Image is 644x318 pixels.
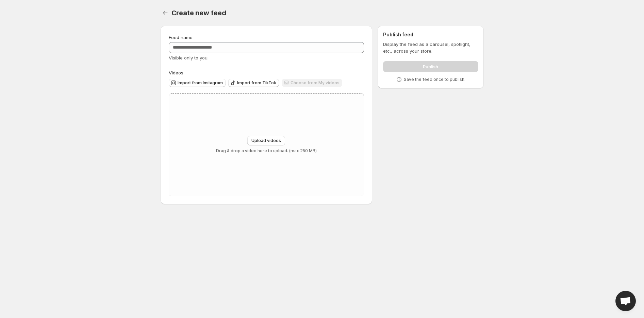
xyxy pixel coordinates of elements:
button: Upload videos [247,136,285,145]
span: Import from Instagram [178,80,223,86]
h2: Publish feed [383,31,478,38]
p: Display the feed as a carousel, spotlight, etc., across your store. [383,41,478,54]
button: Import from Instagram [169,79,226,87]
button: Import from TikTok [228,79,279,87]
span: Create new feed [171,9,226,17]
button: Settings [161,8,170,18]
p: Save the feed once to publish. [404,77,465,82]
span: Import from TikTok [237,80,276,86]
p: Drag & drop a video here to upload. (max 250 MB) [216,148,317,154]
span: Visible only to you. [169,55,209,60]
span: Upload videos [251,138,281,143]
span: Videos [169,70,183,75]
a: Open chat [615,291,636,311]
span: Feed name [169,35,193,40]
